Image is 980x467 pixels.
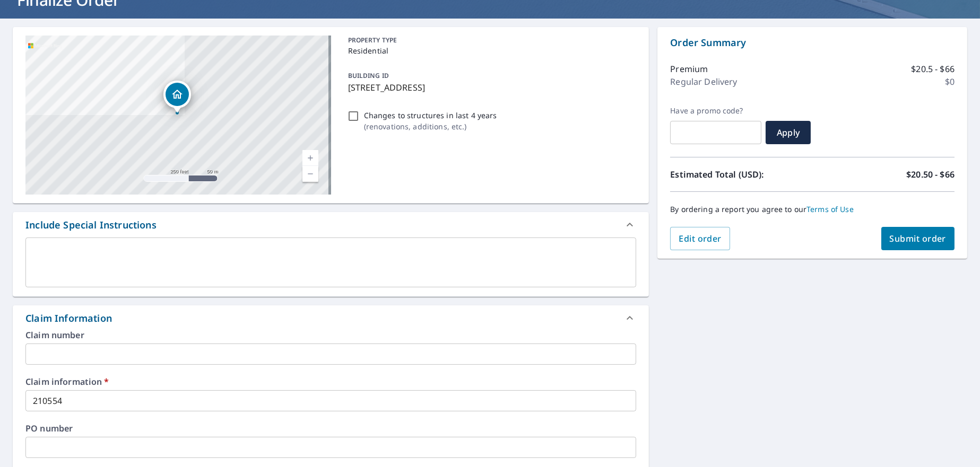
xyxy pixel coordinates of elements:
[13,212,649,237] div: Include Special Instructions
[774,127,802,138] span: Apply
[348,45,632,56] p: Residential
[364,121,497,132] p: ( renovations, additions, etc. )
[348,36,632,45] p: PROPERTY TYPE
[25,311,112,325] div: Claim Information
[364,110,497,121] p: Changes to structures in last 4 years
[302,166,318,182] a: Current Level 17, Zoom Out
[670,36,955,50] p: Order Summary
[25,424,636,433] label: PO number
[911,63,955,75] p: $20.5 - $66
[670,168,812,181] p: Estimated Total (USD):
[806,204,854,214] a: Terms of Use
[25,377,636,386] label: Claim information
[670,227,730,250] button: Edit order
[348,81,632,94] p: [STREET_ADDRESS]
[945,75,955,88] p: $0
[890,233,947,244] span: Submit order
[679,233,722,244] span: Edit order
[881,227,955,250] button: Submit order
[163,81,191,113] div: Dropped pin, building 1, Residential property, 141 Windwood Dr Morgantown, WV 26505
[766,121,811,144] button: Apply
[302,150,318,166] a: Current Level 17, Zoom In
[670,63,708,75] p: Premium
[670,106,761,116] label: Have a promo code?
[25,218,157,232] div: Include Special Instructions
[906,168,955,181] p: $20.50 - $66
[670,205,955,214] p: By ordering a report you agree to our
[670,75,737,88] p: Regular Delivery
[13,305,649,331] div: Claim Information
[348,71,389,80] p: BUILDING ID
[25,331,636,339] label: Claim number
